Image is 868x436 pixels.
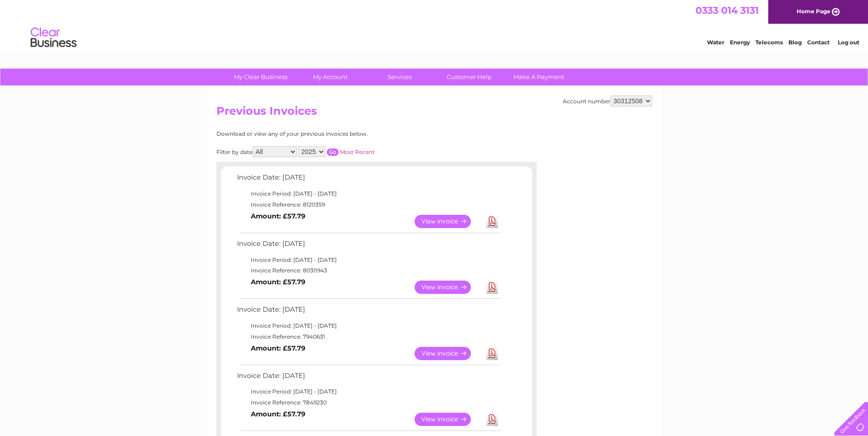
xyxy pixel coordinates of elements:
[788,39,802,46] a: Blog
[431,69,507,85] a: Customer Help
[235,331,502,342] td: Invoice Reference: 7940631
[235,303,502,320] td: Invoice Date: [DATE]
[235,238,502,255] td: Invoice Date: [DATE]
[235,397,502,408] td: Invoice Reference: 7849230
[216,146,457,157] div: Filter by date
[30,24,77,52] img: logo.png
[235,255,502,266] td: Invoice Period: [DATE] - [DATE]
[486,413,498,426] a: Download
[486,281,498,294] a: Download
[415,215,482,228] a: View
[235,370,502,387] td: Invoice Date: [DATE]
[415,347,482,360] a: View
[235,386,502,397] td: Invoice Period: [DATE] - [DATE]
[730,39,750,46] a: Energy
[235,199,502,210] td: Invoice Reference: 8120359
[695,5,759,16] a: 0333 014 3131
[218,5,651,44] div: Clear Business is a trading name of Verastar Limited (registered in [GEOGRAPHIC_DATA] No. 3667643...
[251,278,305,286] b: Amount: £57.79
[563,96,652,106] div: Account number
[235,188,502,199] td: Invoice Period: [DATE] - [DATE]
[486,347,498,360] a: Download
[251,212,305,220] b: Amount: £57.79
[755,39,783,46] a: Telecoms
[807,39,830,46] a: Contact
[415,281,482,294] a: View
[251,344,305,352] b: Amount: £57.79
[216,131,457,137] div: Download or view any of your previous invoices below.
[216,105,652,122] h2: Previous Invoices
[235,320,502,331] td: Invoice Period: [DATE] - [DATE]
[292,69,368,85] a: My Account
[486,215,498,228] a: Download
[340,149,375,155] a: Most Recent
[707,39,724,46] a: Water
[235,171,502,188] td: Invoice Date: [DATE]
[415,413,482,426] a: View
[501,69,577,85] a: Make A Payment
[362,69,437,85] a: Services
[251,410,305,418] b: Amount: £57.79
[223,69,298,85] a: My Clear Business
[838,39,859,46] a: Log out
[235,265,502,276] td: Invoice Reference: 8030943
